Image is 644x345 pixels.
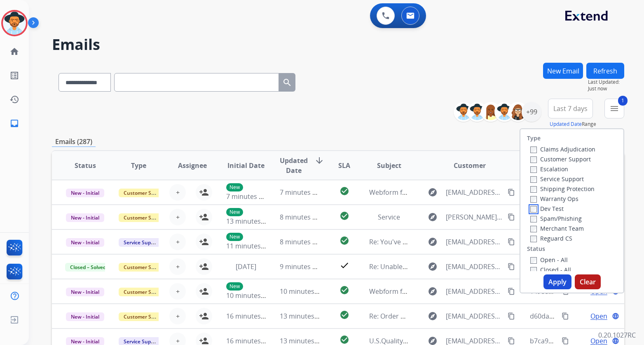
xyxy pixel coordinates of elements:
[454,161,486,170] span: Customer
[226,183,243,191] p: New
[553,107,588,110] span: Last 7 days
[9,95,19,104] mat-icon: history
[199,212,209,222] mat-icon: person_add
[119,288,172,296] span: Customer Support
[522,102,541,122] div: +99
[446,237,503,247] span: [EMAIL_ADDRESS][DOMAIN_NAME]
[446,262,503,272] span: [EMAIL_ADDRESS][DOMAIN_NAME]
[369,188,556,197] span: Webform from [EMAIL_ADDRESS][DOMAIN_NAME] on [DATE]
[530,156,537,163] input: Customer Support
[530,175,584,183] label: Service Support
[199,286,209,296] mat-icon: person_add
[530,147,537,153] input: Claims Adjudication
[75,161,96,170] span: Status
[280,188,324,197] span: 7 minutes ago
[226,192,270,201] span: 7 minutes ago
[282,78,292,87] mat-icon: search
[9,47,19,57] mat-icon: home
[508,263,515,270] mat-icon: content_copy
[530,185,595,193] label: Shipping Protection
[428,237,438,247] mat-icon: explore
[65,263,111,272] span: Closed – Solved
[280,156,308,175] span: Updated Date
[378,213,400,222] span: Service
[530,266,571,274] label: Closed - All
[176,262,180,272] span: +
[530,165,568,173] label: Escalation
[340,335,349,345] mat-icon: check_circle
[530,205,564,213] label: Dev Test
[178,161,207,170] span: Assignee
[530,256,568,264] label: Open - All
[169,308,186,324] button: +
[446,311,503,321] span: [EMAIL_ADDRESS][DOMAIN_NAME]
[176,237,180,247] span: +
[548,99,593,118] button: Last 7 days
[169,234,186,250] button: +
[226,282,243,291] p: New
[562,337,569,345] mat-icon: content_copy
[609,104,619,113] mat-icon: menu
[527,245,545,253] label: Status
[280,262,324,271] span: 9 minutes ago
[530,166,537,173] input: Escalation
[226,312,274,321] span: 16 minutes ago
[527,134,541,142] label: Type
[52,36,624,53] h2: Emails
[588,85,624,92] span: Just now
[586,63,624,79] button: Refresh
[119,213,172,222] span: Customer Support
[428,311,438,321] mat-icon: explore
[226,217,274,226] span: 13 minutes ago
[338,161,350,170] span: SLA
[340,285,349,295] mat-icon: check_circle
[530,176,537,183] input: Service Support
[428,286,438,296] mat-icon: explore
[280,287,328,296] span: 10 minutes ago
[369,237,638,246] span: Re: You've been assigned a new service order: 8c4d40b0-164c-450e-ba99-f4176fbe9b26
[530,234,572,242] label: Reguard CS
[598,330,636,340] p: 0.20.1027RC
[530,145,595,153] label: Claims Adjudication
[530,215,582,222] label: Spam/Phishing
[369,262,459,271] span: Re: Unable to locate contract
[530,206,537,213] input: Dev Test
[314,156,324,165] mat-icon: arrow_downward
[199,311,209,321] mat-icon: person_add
[131,161,146,170] span: Type
[9,118,19,128] mat-icon: inbox
[550,121,582,128] button: Updated Date
[530,224,584,232] label: Merchant Team
[618,96,628,106] span: 1
[340,260,349,270] mat-icon: check
[199,187,209,197] mat-icon: person_add
[508,213,515,221] mat-icon: content_copy
[199,262,209,272] mat-icon: person_add
[227,161,265,170] span: Initial Date
[550,121,596,128] span: Range
[119,189,172,197] span: Customer Support
[508,189,515,196] mat-icon: content_copy
[508,288,515,295] mat-icon: content_copy
[226,291,274,300] span: 10 minutes ago
[236,262,256,271] span: [DATE]
[3,12,26,35] img: avatar
[9,71,19,80] mat-icon: list_alt
[508,238,515,246] mat-icon: content_copy
[176,311,180,321] span: +
[543,63,583,79] button: New Email
[530,186,537,193] input: Shipping Protection
[530,257,537,264] input: Open - All
[588,79,624,85] span: Last Updated:
[119,238,166,247] span: Service Support
[169,258,186,275] button: +
[446,286,503,296] span: [EMAIL_ADDRESS][DOMAIN_NAME]
[280,213,324,222] span: 8 minutes ago
[176,187,180,197] span: +
[66,288,104,296] span: New - Initial
[428,212,438,222] mat-icon: explore
[612,312,619,320] mat-icon: language
[340,310,349,320] mat-icon: check_circle
[508,312,515,320] mat-icon: content_copy
[176,286,180,296] span: +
